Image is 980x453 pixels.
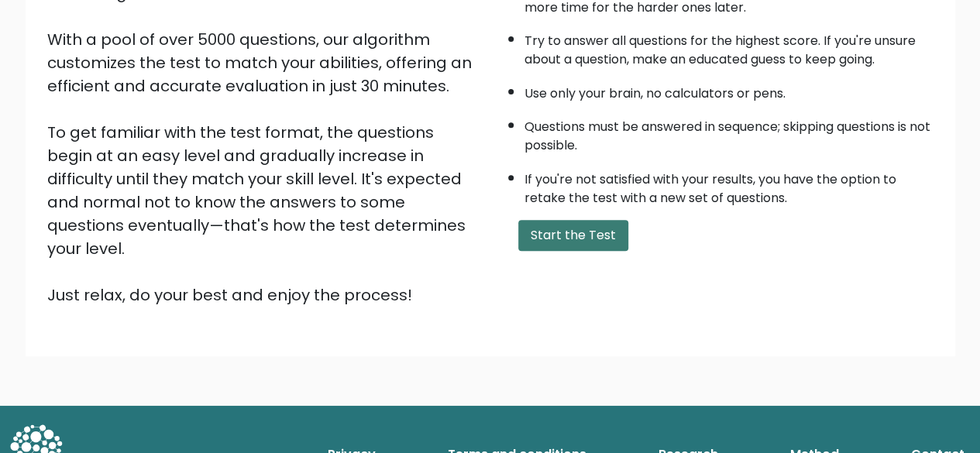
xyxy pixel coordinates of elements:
[518,220,628,251] button: Start the Test
[524,163,934,208] li: If you're not satisfied with your results, you have the option to retake the test with a new set ...
[524,77,934,103] li: Use only your brain, no calculators or pens.
[524,24,934,69] li: Try to answer all questions for the highest score. If you're unsure about a question, make an edu...
[524,110,934,155] li: Questions must be answered in sequence; skipping questions is not possible.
